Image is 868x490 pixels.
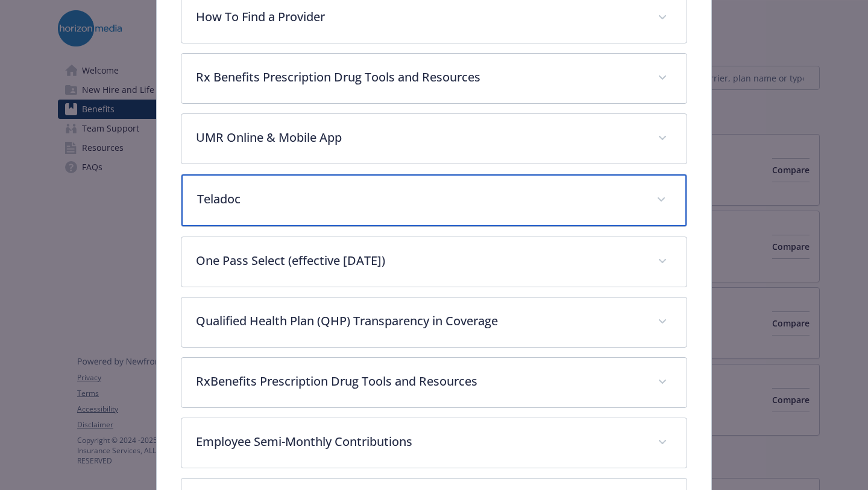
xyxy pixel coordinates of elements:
div: RxBenefits Prescription Drug Tools and Resources [181,358,687,407]
div: Employee Semi-Monthly Contributions [181,418,687,468]
p: UMR Online & Mobile App [196,129,643,147]
p: Rx Benefits Prescription Drug Tools and Resources [196,68,643,86]
p: One Pass Select (effective [DATE]) [196,252,643,270]
div: Qualified Health Plan (QHP) Transparency in Coverage [181,297,687,347]
div: UMR Online & Mobile App [181,114,687,164]
div: Teladoc [181,174,687,226]
p: Employee Semi-Monthly Contributions [196,433,643,451]
div: Rx Benefits Prescription Drug Tools and Resources [181,54,687,103]
p: How To Find a Provider [196,8,643,26]
p: Qualified Health Plan (QHP) Transparency in Coverage [196,312,643,330]
p: Teladoc [197,190,642,208]
div: One Pass Select (effective [DATE]) [181,237,687,287]
p: RxBenefits Prescription Drug Tools and Resources [196,372,643,390]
